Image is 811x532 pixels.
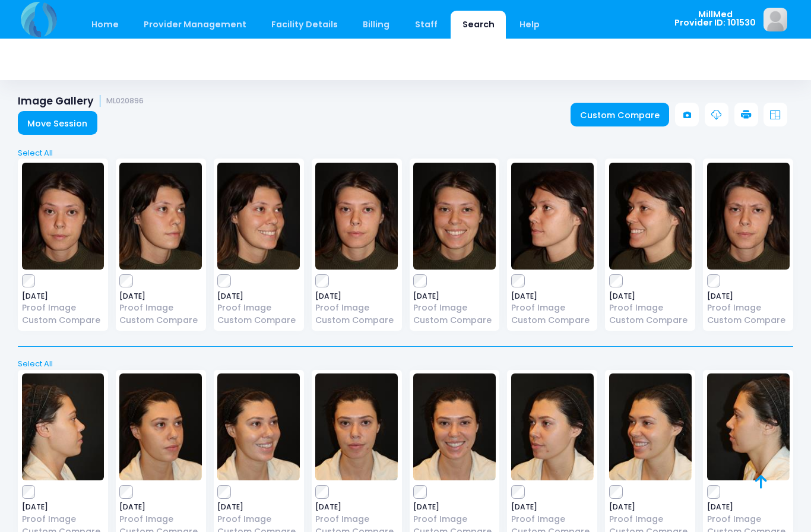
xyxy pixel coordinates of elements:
a: Billing [351,11,401,39]
a: Proof Image [511,513,594,525]
span: [DATE] [511,293,594,300]
span: [DATE] [119,293,202,300]
img: image [119,163,202,270]
span: [DATE] [609,293,692,300]
img: image [707,163,790,270]
span: [DATE] [217,293,300,300]
a: Proof Image [119,302,202,314]
span: [DATE] [22,503,104,511]
a: Proof Image [609,513,692,525]
img: image [707,373,790,480]
span: [DATE] [315,293,398,300]
a: Custom Compare [707,314,790,327]
img: image [315,163,398,270]
img: image [217,163,300,270]
img: image [119,373,202,480]
img: image [609,163,692,270]
img: image [217,373,300,480]
span: [DATE] [315,503,398,511]
a: Help [508,11,552,39]
a: Move Session [18,111,97,135]
a: Search [451,11,506,39]
a: Select All [14,147,797,159]
a: Proof Image [217,513,300,525]
img: image [511,163,594,270]
a: Custom Compare [119,314,202,327]
img: image [315,373,398,480]
a: Facility Details [260,11,350,39]
span: [DATE] [707,293,790,300]
img: image [511,373,594,480]
span: MillMed Provider ID: 101530 [674,10,756,27]
a: Custom Compare [413,314,496,327]
img: image [764,8,787,31]
a: Select All [14,358,797,370]
a: Proof Image [315,513,398,525]
img: image [22,373,104,480]
span: [DATE] [217,503,300,511]
span: [DATE] [119,503,202,511]
a: Home [80,11,130,39]
a: Proof Image [413,302,496,314]
a: Proof Image [22,513,104,525]
a: Proof Image [609,302,692,314]
img: image [413,373,496,480]
a: Proof Image [315,302,398,314]
span: [DATE] [511,503,594,511]
span: [DATE] [707,503,790,511]
a: Provider Management [132,11,258,39]
span: [DATE] [413,293,496,300]
a: Custom Compare [511,314,594,327]
a: Proof Image [707,513,790,525]
a: Custom Compare [22,314,104,327]
span: [DATE] [22,293,104,300]
img: image [22,163,104,270]
small: ML020896 [106,97,144,106]
a: Custom Compare [571,103,670,126]
a: Custom Compare [217,314,300,327]
img: image [609,373,692,480]
a: Proof Image [511,302,594,314]
a: Proof Image [707,302,790,314]
img: image [413,163,496,270]
a: Custom Compare [315,314,398,327]
a: Proof Image [119,513,202,525]
a: Proof Image [22,302,104,314]
span: [DATE] [609,503,692,511]
a: Proof Image [413,513,496,525]
h1: Image Gallery [18,95,144,107]
a: Staff [403,11,449,39]
a: Proof Image [217,302,300,314]
span: [DATE] [413,503,496,511]
a: Custom Compare [609,314,692,327]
